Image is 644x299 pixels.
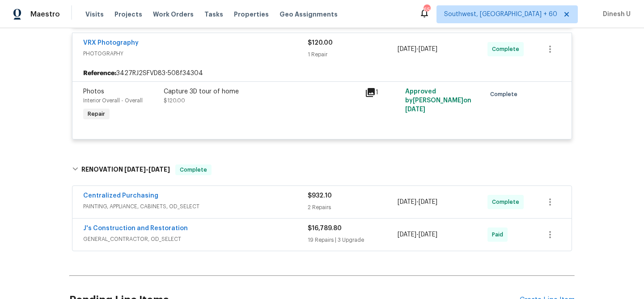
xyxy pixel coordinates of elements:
[153,10,194,19] span: Work Orders
[83,193,158,199] a: Centralized Purchasing
[490,90,521,99] span: Complete
[83,69,116,78] b: Reference:
[114,10,142,19] span: Projects
[492,198,523,206] span: Complete
[444,10,557,19] span: Southwest, [GEOGRAPHIC_DATA] + 60
[419,232,437,238] span: [DATE]
[83,225,188,232] a: J's Construction and Restoration
[398,198,437,206] span: -
[424,5,430,14] div: 658
[234,10,269,19] span: Properties
[164,98,185,103] span: $120.00
[419,199,437,205] span: [DATE]
[83,202,308,211] span: PAINTING, APPLIANCE, CABINETS, OD_SELECT
[492,45,523,54] span: Complete
[72,65,572,81] div: 3427RJ2SFVD83-508f34304
[308,50,398,59] div: 1 Repair
[308,225,342,232] span: $16,789.80
[405,106,425,113] span: [DATE]
[308,40,333,46] span: $120.00
[176,165,211,174] span: Complete
[398,45,437,54] span: -
[280,10,338,19] span: Geo Assignments
[83,49,308,58] span: PHOTOGRAPHY
[83,88,104,95] span: Photos
[84,109,109,118] span: Repair
[30,10,60,19] span: Maestro
[124,166,170,173] span: -
[204,11,223,17] span: Tasks
[148,166,170,173] span: [DATE]
[398,199,416,205] span: [DATE]
[164,87,360,96] div: Capture 3D tour of home
[398,230,437,239] span: -
[83,235,308,244] span: GENERAL_CONTRACTOR, OD_SELECT
[492,230,507,239] span: Paid
[419,46,437,52] span: [DATE]
[124,166,146,173] span: [DATE]
[83,40,139,46] a: VRX Photography
[398,46,416,52] span: [DATE]
[69,156,575,184] div: RENOVATION [DATE]-[DATE]Complete
[308,203,398,212] div: 2 Repairs
[599,10,631,19] span: Dinesh U
[308,236,398,244] div: 19 Repairs | 3 Upgrade
[83,98,143,103] span: Interior Overall - Overall
[308,193,332,199] span: $932.10
[405,88,471,113] span: Approved by [PERSON_NAME] on
[81,164,170,175] h6: RENOVATION
[85,10,104,19] span: Visits
[398,232,416,238] span: [DATE]
[365,87,400,98] div: 1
